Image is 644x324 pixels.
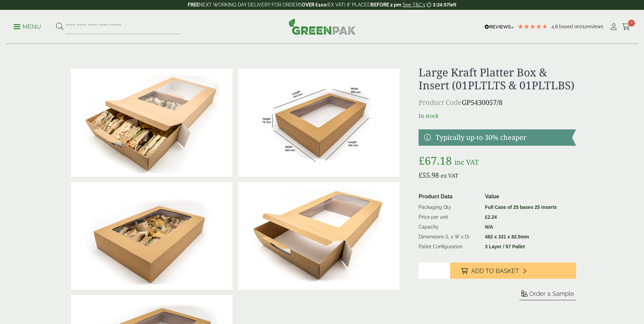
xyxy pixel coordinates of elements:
[302,2,327,7] strong: OVER £100
[482,191,573,202] th: Value
[188,2,199,7] strong: FREE
[471,267,519,275] span: Add to Basket
[433,2,449,7] span: 3:24:57
[419,112,576,120] p: In stock
[455,158,479,167] span: inc VAT
[628,20,635,26] span: 0
[529,290,574,297] span: Order a Sample
[416,222,482,232] td: Capacity
[484,24,514,29] img: REVIEWS.io
[419,153,425,168] span: £
[419,170,439,180] bdi: 55.98
[71,182,233,290] img: IMG_4589
[587,24,603,29] span: reviews
[419,97,576,108] p: GP5430057/8
[519,290,576,300] button: Order a Sample
[416,232,482,242] td: Dimensions (L x W x D)
[71,69,233,177] img: Large Platter Sandwiches Open
[416,212,482,222] td: Price per unit
[419,98,462,107] span: Product Code
[622,22,630,32] a: 0
[289,18,356,35] img: GreenPak Supplies
[485,224,493,230] strong: N/A
[485,204,557,210] strong: Full Case of 25 bases 25 inserts
[485,214,488,220] span: £
[559,24,580,29] span: Based on
[449,2,456,7] span: left
[416,242,482,252] td: Pallet Configuration
[403,2,425,7] a: See T&C's
[609,23,618,30] i: My Account
[14,23,41,31] p: Menu
[450,263,576,279] button: Add to Basket
[371,2,401,7] strong: BEFORE 2 pm
[551,24,559,29] span: 4.8
[416,191,482,202] th: Product Data
[416,202,482,212] td: Packaging Qty
[485,244,525,249] strong: 3 Layer / 57 Pallet
[238,182,400,290] img: IMG_4591
[580,24,587,29] span: 212
[441,172,458,179] span: ex VAT
[419,66,576,92] h1: Large Kraft Platter Box & Insert (01PLTLTS & 01PLTLBS)
[419,153,452,168] bdi: 67.18
[517,23,548,30] div: 4.79 Stars
[14,23,41,30] a: Menu
[238,69,400,177] img: Platter_large
[622,23,630,30] i: Cart
[485,234,529,239] strong: 482 x 331 x 82.5mm
[485,214,497,220] bdi: 2.24
[419,170,422,180] span: £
